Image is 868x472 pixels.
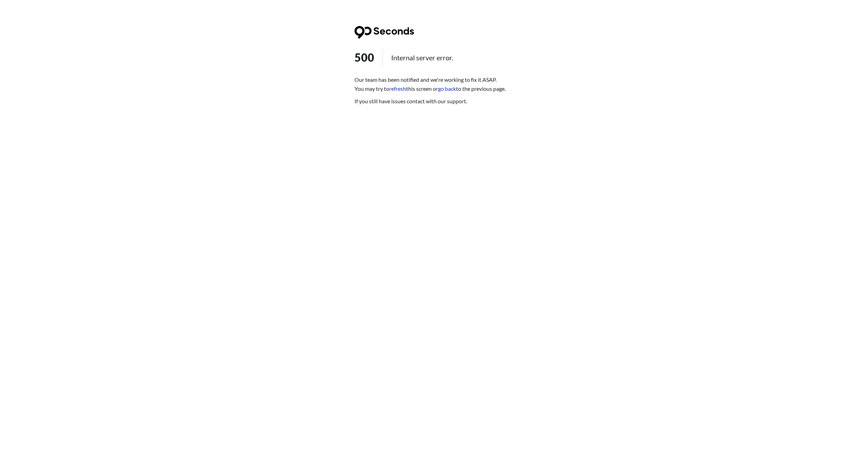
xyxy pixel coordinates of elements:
[383,48,453,67] span: Internal server error.
[354,26,414,39] img: 90 Seconds
[389,85,406,92] a: refresh
[438,85,456,92] a: go back
[354,97,514,106] p: If you still have issues contact with our support.
[354,48,514,67] h1: 500
[354,75,514,93] p: Our team has been notified and we're working to fix it ASAP. You may try to this screen or to the...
